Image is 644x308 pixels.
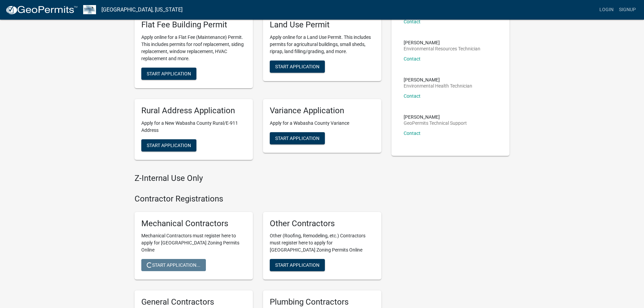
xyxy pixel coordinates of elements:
[101,4,183,16] a: [GEOGRAPHIC_DATA], [US_STATE]
[270,20,375,30] h5: Land Use Permit
[83,5,96,14] img: Wabasha County, Minnesota
[270,34,375,55] p: Apply online for a Land Use Permit. This includes permits for agricultural buildings, small sheds...
[147,142,191,148] span: Start Application
[141,68,196,80] button: Start Application
[616,3,639,16] a: Signup
[141,106,246,116] h5: Rural Address Application
[270,259,325,271] button: Start Application
[275,262,319,268] span: Start Application
[404,56,421,62] a: Contact
[270,297,375,307] h5: Plumbing Contractors
[141,139,196,151] button: Start Application
[141,20,246,30] h5: Flat Fee Building Permit
[275,135,319,141] span: Start Application
[404,77,472,82] p: [PERSON_NAME]
[135,173,381,183] h4: Z-Internal Use Only
[270,61,325,73] button: Start Application
[597,3,616,16] a: Login
[404,40,480,45] p: [PERSON_NAME]
[135,194,381,204] h4: Contractor Registrations
[275,64,319,69] span: Start Application
[404,84,472,88] p: Environmental Health Technician
[404,131,421,136] a: Contact
[141,120,246,134] p: Apply for a New Wabasha County Rural/E-911 Address
[270,232,375,254] p: Other (Roofing, Remodeling, etc.) Contractors must register here to apply for [GEOGRAPHIC_DATA] Z...
[141,219,246,229] h5: Mechanical Contractors
[404,19,421,24] a: Contact
[404,121,467,125] p: GeoPermits Technical Support
[141,232,246,254] p: Mechanical Contractors must register here to apply for [GEOGRAPHIC_DATA] Zoning Permits Online
[147,262,200,268] span: Start Application...
[404,46,480,51] p: Environmental Resources Technician
[141,259,206,271] button: Start Application...
[270,106,375,116] h5: Variance Application
[147,71,191,76] span: Start Application
[404,93,421,99] a: Contact
[270,120,375,127] p: Apply for a Wabasha County Variance
[141,297,246,307] h5: General Contractors
[141,34,246,62] p: Apply online for a Flat Fee (Maintenance) Permit. This includes permits for roof replacement, sid...
[404,115,467,119] p: [PERSON_NAME]
[270,219,375,229] h5: Other Contractors
[270,132,325,144] button: Start Application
